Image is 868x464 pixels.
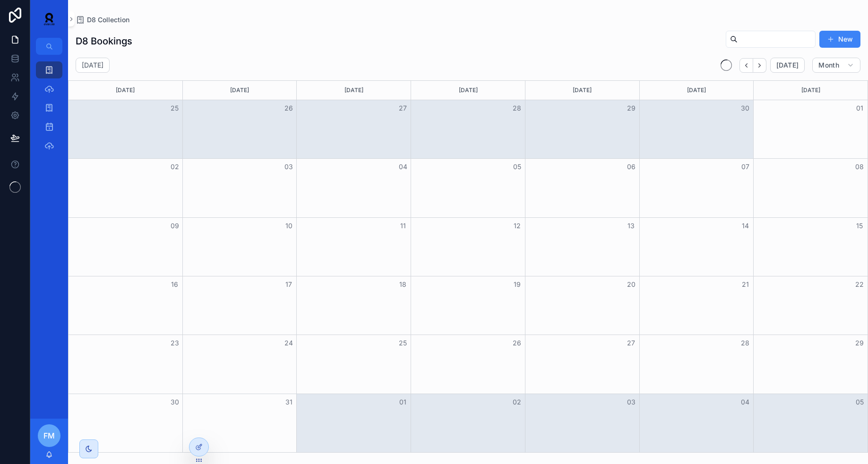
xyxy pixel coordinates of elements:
button: 21 [739,279,751,290]
button: 25 [169,103,180,114]
button: 24 [283,337,294,349]
button: 01 [397,396,409,408]
button: 06 [626,161,637,172]
button: 27 [626,337,637,349]
button: 14 [739,220,751,232]
button: 05 [854,396,865,408]
button: 02 [511,396,523,408]
div: [DATE] [184,81,295,100]
button: 26 [511,337,523,349]
button: 29 [854,337,865,349]
span: D8 Collection [87,15,129,25]
button: 03 [283,161,294,172]
span: [DATE] [776,61,799,69]
div: Month View [68,80,868,453]
button: New [819,31,860,48]
button: 10 [283,220,294,232]
button: 11 [397,220,409,232]
span: Month [818,61,839,69]
button: 17 [283,279,294,290]
button: 04 [397,161,409,172]
button: Back [739,58,753,73]
button: 20 [626,279,637,290]
button: Next [753,58,766,73]
button: 09 [169,220,180,232]
button: [DATE] [770,58,805,73]
button: 28 [739,337,751,349]
img: App logo [38,11,60,26]
button: 01 [854,103,865,114]
button: 03 [626,396,637,408]
button: 19 [511,279,523,290]
button: 28 [511,103,523,114]
a: D8 Collection [76,15,129,25]
div: scrollable content [30,55,68,166]
button: 27 [397,103,409,114]
button: 25 [397,337,409,349]
div: [DATE] [641,81,752,100]
button: 29 [626,103,637,114]
div: [DATE] [527,81,638,100]
button: 02 [169,161,180,172]
button: Month [812,58,860,73]
div: [DATE] [70,81,181,100]
button: 12 [511,220,523,232]
div: [DATE] [755,81,866,100]
button: 23 [169,337,180,349]
button: 16 [169,279,180,290]
button: 18 [397,279,409,290]
button: 31 [283,396,294,408]
button: 04 [739,396,751,408]
div: [DATE] [413,81,524,100]
button: 30 [169,396,180,408]
div: [DATE] [298,81,409,100]
h1: D8 Bookings [76,34,132,48]
h2: [DATE] [82,60,103,70]
button: 05 [511,161,523,172]
button: 08 [854,161,865,172]
span: FM [43,430,55,441]
button: 13 [626,220,637,232]
button: 07 [739,161,751,172]
button: 15 [854,220,865,232]
button: 30 [739,103,751,114]
button: 22 [854,279,865,290]
button: 26 [283,103,294,114]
